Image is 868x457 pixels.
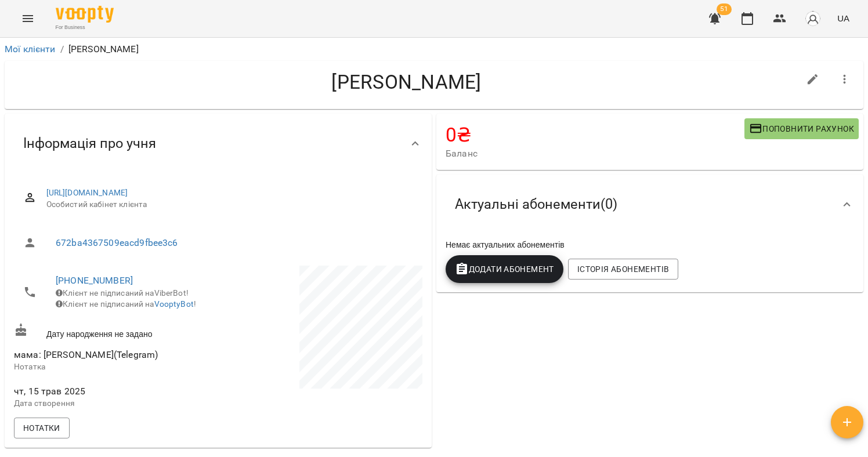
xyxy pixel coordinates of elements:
span: Додати Абонемент [455,262,554,276]
span: Баланс [446,147,744,161]
a: VooptyBot [154,299,194,309]
div: Інформація про учня [5,114,432,173]
a: 672ba4367509eacd9fbee3c6 [56,237,178,248]
div: Немає актуальних абонементів [443,237,856,253]
div: Актуальні абонементи(0) [436,175,863,234]
a: Мої клієнти [5,43,56,55]
span: Інформація про учня [23,135,156,153]
span: UA [837,12,849,24]
p: Нотатка [14,361,216,373]
span: Клієнт не підписаний на ViberBot! [56,288,189,298]
a: [URL][DOMAIN_NAME] [46,188,128,197]
span: мама: [PERSON_NAME](Telegram) [14,349,158,360]
span: Актуальні абонементи ( 0 ) [455,195,617,213]
span: 51 [717,3,732,15]
span: For Business [56,24,114,31]
div: Дату народження не задано [12,321,218,342]
p: Дата створення [14,398,216,409]
a: [PHONE_NUMBER] [56,275,133,286]
img: Voopty Logo [56,6,114,23]
nav: breadcrumb [5,42,863,56]
button: Поповнити рахунок [744,118,859,139]
p: [PERSON_NAME] [68,42,139,56]
img: avatar_s.png [805,10,821,27]
button: Нотатки [14,418,70,438]
span: Клієнт не підписаний на ! [56,299,196,309]
button: Історія абонементів [568,259,678,280]
span: Поповнити рахунок [749,122,854,136]
span: чт, 15 трав 2025 [14,385,216,398]
button: Menu [14,5,42,32]
span: Нотатки [23,421,60,435]
h4: [PERSON_NAME] [14,70,799,94]
li: / [60,42,64,56]
button: UA [833,8,854,29]
h4: 0 ₴ [446,123,744,147]
span: Особистий кабінет клієнта [46,199,413,211]
span: Історія абонементів [577,262,669,276]
button: Додати Абонемент [446,255,563,283]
